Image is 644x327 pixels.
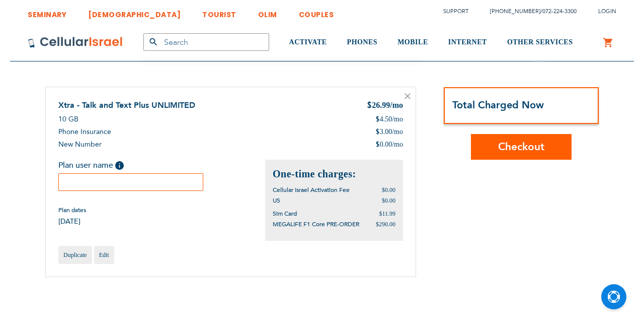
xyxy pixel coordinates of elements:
a: ACTIVATE [289,24,327,61]
strong: Total Charged Now [452,98,544,112]
span: PHONES [347,38,378,46]
span: New Number [58,140,102,149]
h2: One-time charges: [273,167,395,181]
span: $ [375,127,380,137]
a: OTHER SERVICES [507,24,573,61]
span: /mo [390,101,403,109]
div: 0.00 [375,140,403,150]
a: PHONES [347,24,378,61]
span: 10 GB [58,114,78,124]
img: Cellular Israel Logo [28,36,123,48]
span: Phone Insurance [58,127,111,137]
span: /mo [392,127,403,137]
a: Support [443,8,468,15]
a: [DEMOGRAPHIC_DATA] [88,3,181,21]
span: Plan user name [58,160,113,171]
span: $11.99 [379,210,395,217]
span: Edit [99,251,109,258]
span: INTERNET [448,38,487,46]
span: OTHER SERVICES [507,38,573,46]
a: 072-224-3300 [542,8,577,15]
div: 3.00 [375,127,403,137]
a: Xtra - Talk and Text Plus UNLIMITED [58,100,195,111]
a: SEMINARY [28,3,66,21]
a: INTERNET [448,24,487,61]
span: $0.00 [382,186,395,193]
a: OLIM [258,3,277,21]
span: Plan dates [58,206,86,214]
a: MOBILE [397,24,428,61]
span: [DATE] [58,217,86,226]
span: $ [367,100,372,112]
span: $290.00 [376,221,395,228]
li: / [480,4,577,19]
span: Duplicate [63,251,87,258]
span: Login [598,8,616,15]
a: TOURIST [202,3,236,21]
span: /mo [392,140,403,150]
span: Cellular Israel Activation Fee [273,186,350,194]
span: Checkout [498,140,544,154]
a: Duplicate [58,246,92,264]
div: 4.50 [375,114,403,124]
span: /mo [392,114,403,124]
span: ACTIVATE [289,38,327,46]
button: Checkout [471,134,572,160]
input: Search [143,33,269,51]
span: $ [375,114,380,124]
span: $0.00 [382,197,395,204]
span: $ [375,140,380,150]
div: 26.99 [367,100,403,112]
span: MOBILE [397,38,428,46]
a: [PHONE_NUMBER] [490,8,540,15]
span: US [273,197,280,205]
span: MEGALIFE F1 Core PRE-ORDER [273,220,359,228]
span: Sim Card [273,210,297,218]
span: Help [115,161,124,170]
a: Edit [94,246,114,264]
a: COUPLES [299,3,334,21]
